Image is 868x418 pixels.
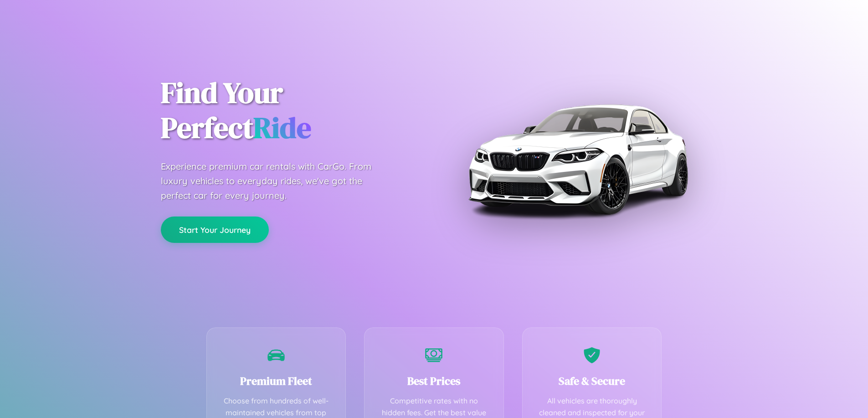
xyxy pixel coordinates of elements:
[378,373,490,388] h3: Best Prices
[221,373,332,388] h3: Premium Fleet
[161,159,389,203] p: Experience premium car rentals with CarGo. From luxury vehicles to everyday rides, we've got the ...
[161,76,421,146] h1: Find Your Perfect
[464,45,692,273] img: Premium BMW car rental vehicle
[253,108,311,147] span: Ride
[536,373,648,388] h3: Safe & Secure
[161,217,269,243] button: Start Your Journey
